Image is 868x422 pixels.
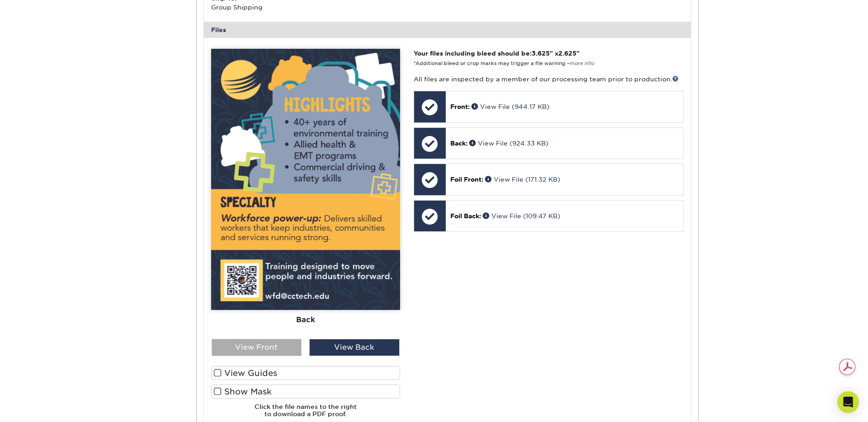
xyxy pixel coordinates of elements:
[450,212,481,220] span: Foil Back:
[472,103,549,110] a: View File (944.17 KB)
[570,61,594,66] a: more info
[483,212,560,220] a: View File (109.47 KB)
[204,22,691,38] div: Files
[414,61,594,66] small: *Additional bleed or crop marks may trigger a file warning –
[837,391,859,413] div: Open Intercom Messenger
[211,384,400,399] label: Show Mask
[558,50,576,57] span: 2.625
[450,140,467,147] span: Back:
[450,176,483,183] span: Foil Front:
[450,103,470,110] span: Front:
[414,75,684,84] p: All files are inspected by a member of our processing team prior to production.
[469,140,548,147] a: View File (924.33 KB)
[309,339,400,356] div: View Back
[532,50,550,57] span: 3.625
[211,310,400,330] div: Back
[212,339,302,356] div: View Front
[485,176,560,183] a: View File (171.32 KB)
[211,366,400,380] label: View Guides
[414,50,580,57] strong: Your files including bleed should be: " x "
